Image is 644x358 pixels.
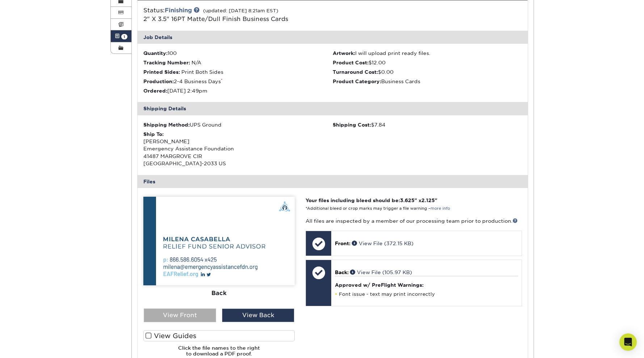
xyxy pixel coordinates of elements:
strong: Product Cost: [333,60,369,65]
div: Open Intercom Messenger [619,333,637,351]
a: View File (105.97 KB) [350,269,412,275]
div: Back [143,285,295,301]
div: Job Details [138,31,528,44]
a: more info [430,206,450,211]
span: Print Both Sides [181,69,223,75]
strong: Quantity: [143,50,168,56]
div: $7.84 [333,121,522,128]
strong: Ordered: [143,88,167,94]
div: Status: [138,6,397,24]
strong: Tracking Number: [143,60,190,65]
li: [DATE] 2:49pm [143,87,333,94]
div: Files [138,175,528,188]
div: View Back [222,308,294,322]
li: $0.00 [333,68,522,76]
strong: Your files including bleed should be: " x " [306,197,437,203]
strong: Shipping Method: [143,122,190,128]
iframe: Google Customer Reviews [2,336,62,355]
li: Business Cards [333,78,522,85]
div: Shipping Details [138,102,528,115]
p: All files are inspected by a member of our processing team prior to production. [306,217,522,225]
strong: Product Category: [333,78,381,84]
span: 1 [121,34,127,39]
li: $12.00 [333,59,522,66]
div: View Front [144,308,216,322]
a: Finishing [165,7,192,14]
strong: Artwork: [333,50,355,56]
strong: Production: [143,78,174,84]
li: I will upload print ready files. [333,50,522,57]
div: UPS Ground [143,121,333,128]
strong: Shipping Cost: [333,122,371,128]
span: Front: [335,240,350,246]
span: 3.625 [400,197,414,203]
strong: Printed Sides: [143,69,180,75]
span: N/A [191,60,201,65]
span: 2" X 3.5" 16PT Matte/Dull Finish Business Cards [143,16,288,22]
h4: Approved w/ PreFlight Warnings: [335,282,518,288]
li: 100 [143,50,333,57]
li: 2-4 Business Days [143,78,333,85]
a: 1 [111,30,132,42]
small: (updated: [DATE] 8:21am EST) [203,8,278,13]
strong: Ship To: [143,131,164,137]
a: View File (372.15 KB) [352,240,413,246]
span: Back: [335,269,349,275]
li: Font issue - text may print incorrectly [335,291,518,297]
span: 2.125 [421,197,435,203]
div: [PERSON_NAME] Emergency Assistance Foundation 41487 MARGROVE CIR [GEOGRAPHIC_DATA]-2033 US [143,131,333,167]
small: *Additional bleed or crop marks may trigger a file warning – [306,206,450,211]
label: View Guides [143,330,295,341]
strong: Turnaround Cost: [333,69,378,75]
